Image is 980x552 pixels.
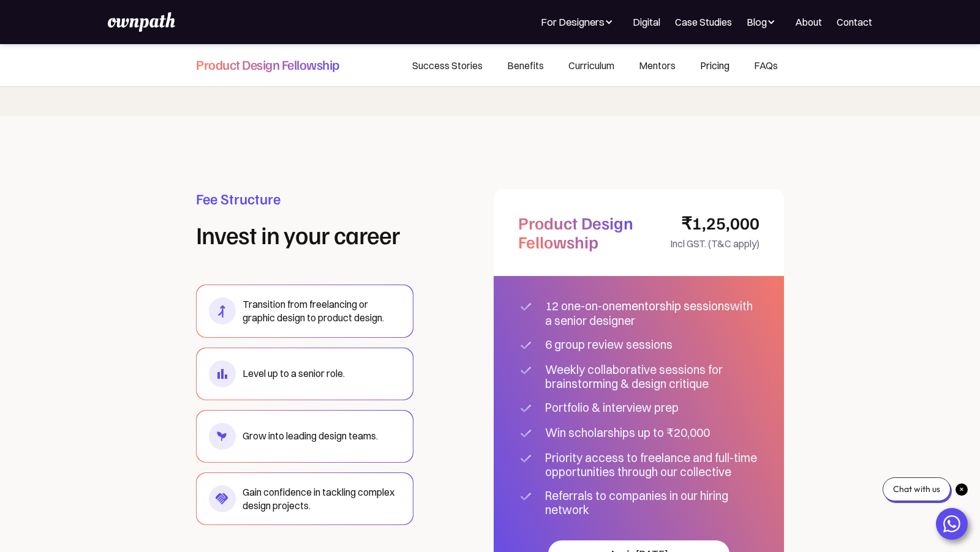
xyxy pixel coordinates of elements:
[545,363,759,391] div: Weekly collaborative sessions for brainstorming & design critique
[622,299,681,313] strong: mentorship
[644,235,759,252] div: Incl GST. (T&C apply)
[243,485,401,513] div: Gain confidence in tackling complex design projects.
[495,45,556,86] a: Benefits
[837,15,872,29] a: Contact
[688,45,742,86] a: Pricing
[541,15,605,29] div: For Designers
[545,489,759,517] div: Referrals to companies in our hiring network
[545,451,759,479] div: Priority access to freelance and full-time opportunities through our collective
[633,15,660,29] a: Digital
[883,477,951,501] div: Chat with us
[196,221,413,248] h1: Invest in your career
[627,45,688,86] a: Mentors
[556,45,627,86] a: Curriculum
[545,338,729,352] div: 6 group review sessions
[243,429,378,442] div: Grow into leading design teams.
[541,15,618,29] div: For Designers
[518,214,634,252] h3: Product Design Fellowship
[545,426,729,440] div: Win scholarships up to ₹20,000
[747,15,780,29] div: Blog
[196,189,413,208] h3: Fee Structure
[196,56,339,73] h4: Product Design Fellowship
[795,15,822,29] a: About
[243,367,345,380] div: Level up to a senior role.
[675,15,732,29] a: Case Studies
[644,214,759,233] h3: ₹1,25,000
[747,15,767,29] div: Blog
[545,299,759,327] div: 12 one-on-one with a senior designer
[545,401,729,415] div: Portfolio & interview prep
[400,45,495,86] a: Success Stories
[742,45,784,86] a: FAQs
[684,299,730,313] strong: sessions
[196,45,339,83] a: Product Design Fellowship
[243,297,401,325] div: Transition from freelancing or graphic design to product design.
